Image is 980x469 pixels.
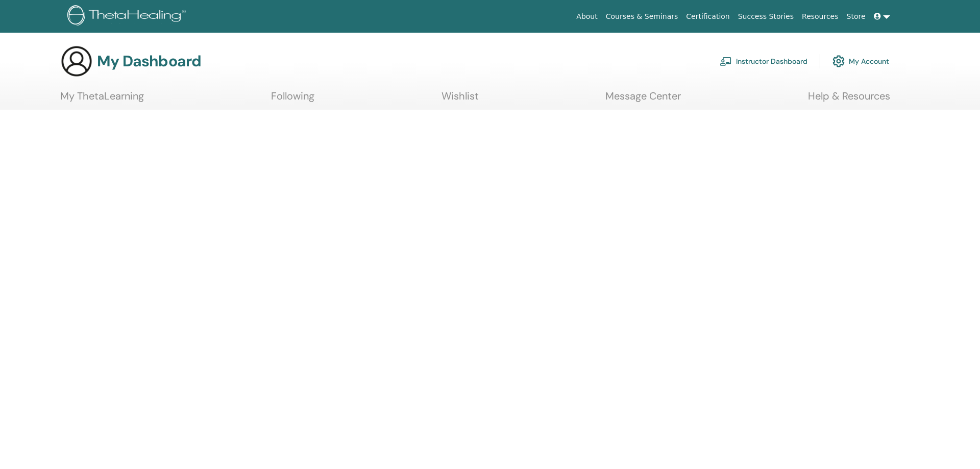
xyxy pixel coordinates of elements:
[572,7,601,26] a: About
[832,50,889,72] a: My Account
[720,57,732,66] img: chalkboard-teacher.svg
[60,90,144,110] a: My ThetaLearning
[808,90,890,110] a: Help & Resources
[60,45,93,78] img: generic-user-icon.jpg
[605,90,681,110] a: Message Center
[602,7,682,26] a: Courses & Seminars
[720,50,807,72] a: Instructor Dashboard
[97,52,201,70] h3: My Dashboard
[682,7,733,26] a: Certification
[271,90,314,110] a: Following
[832,53,845,70] img: cog.svg
[67,5,189,28] img: logo.png
[843,7,870,26] a: Store
[734,7,798,26] a: Success Stories
[442,90,479,110] a: Wishlist
[798,7,843,26] a: Resources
